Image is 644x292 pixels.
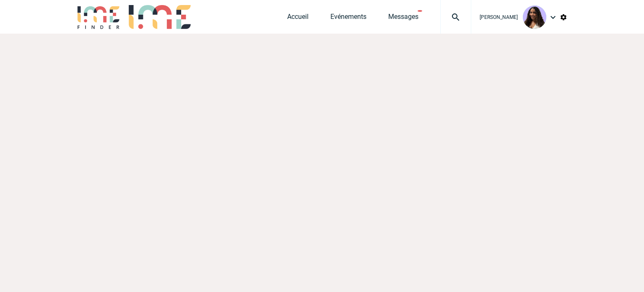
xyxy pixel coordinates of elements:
[330,13,366,24] a: Evénements
[388,13,418,24] a: Messages
[523,5,546,29] img: 131234-0.jpg
[287,13,309,24] a: Accueil
[480,14,518,20] span: [PERSON_NAME]
[77,5,120,29] img: IME-Finder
